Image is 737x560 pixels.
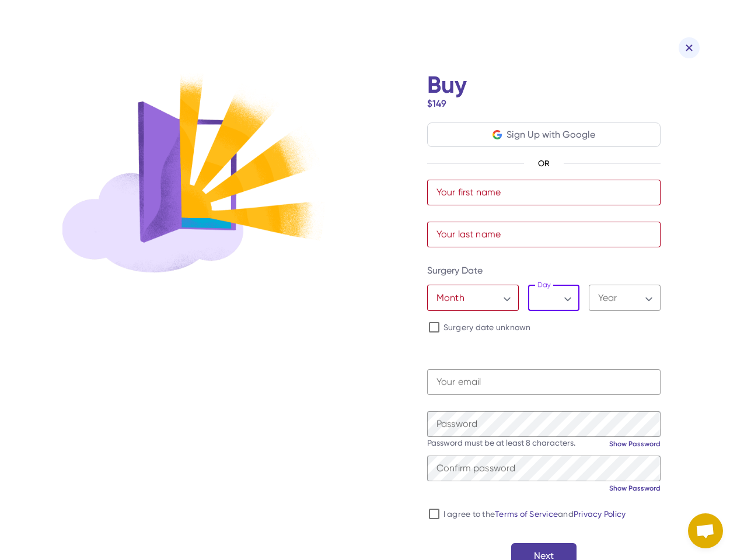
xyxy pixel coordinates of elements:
[524,156,564,170] span: OR
[574,509,626,519] a: Privacy Policy
[441,508,626,520] label: I agree to the and
[688,513,723,548] div: Open chat
[427,97,446,111] div: $149
[495,509,558,519] a: Terms of Service
[427,437,575,449] div: Password must be at least 8 characters.
[609,439,661,449] a: Show Password
[686,44,693,51] img: Close icn
[507,128,595,142] div: Sign Up with Google
[609,484,661,493] a: Show Password
[427,73,467,97] h1: Buy
[427,264,661,278] label: Surgery Date
[62,73,325,272] img: Buy illustration
[493,128,595,142] button: Sign Up with Google
[441,321,531,333] label: Surgery date unknown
